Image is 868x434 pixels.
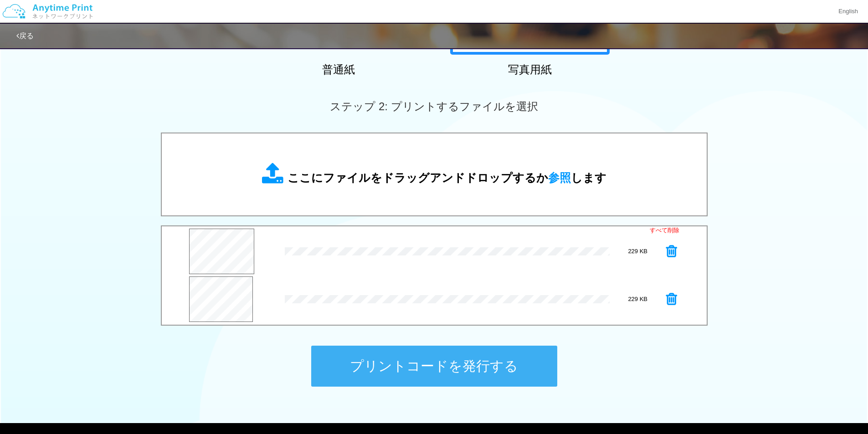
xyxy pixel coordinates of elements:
[450,64,610,76] h2: 写真用紙
[330,100,538,112] span: ステップ 2: プリントするファイルを選択
[610,247,666,256] div: 229 KB
[610,295,666,304] div: 229 KB
[259,64,418,76] h2: 普通紙
[16,32,34,40] a: 戻る
[311,346,557,387] button: プリントコードを発行する
[548,171,571,184] span: 参照
[650,226,679,235] a: すべて削除
[288,171,606,184] span: ここにファイルをドラッグアンドドロップするか します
